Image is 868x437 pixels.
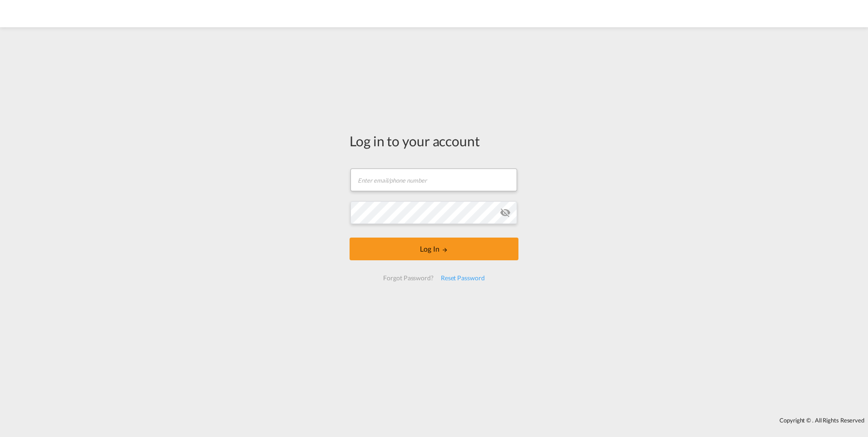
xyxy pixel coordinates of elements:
div: Forgot Password? [380,270,437,286]
button: LOGIN [350,238,518,260]
div: Reset Password [437,270,488,286]
input: Enter email/phone number [350,169,517,191]
md-icon: icon-eye-off [500,207,511,218]
div: Log in to your account [350,131,518,150]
